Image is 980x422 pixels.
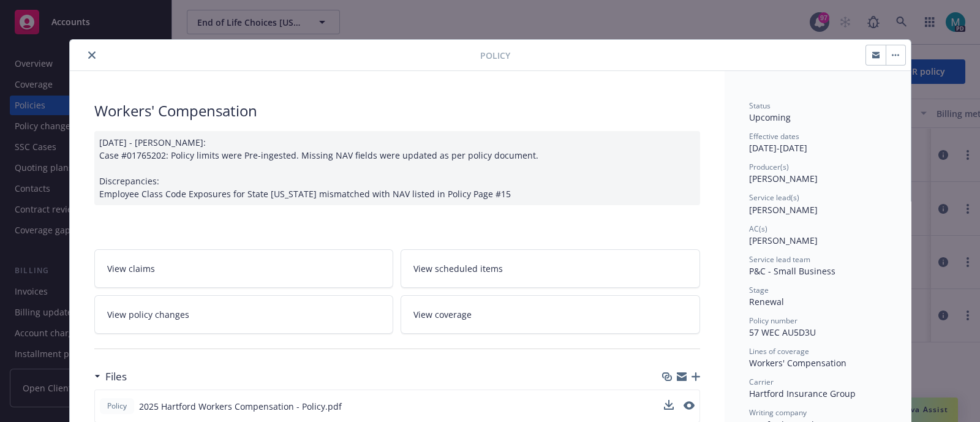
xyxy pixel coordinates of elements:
a: View coverage [401,295,700,334]
div: [DATE] - [DATE] [749,131,886,154]
span: [PERSON_NAME] [749,173,818,184]
span: Service lead team [749,254,810,265]
span: 2025 Hartford Workers Compensation - Policy.pdf [139,400,342,413]
span: View policy changes [107,308,189,321]
span: Carrier [749,377,774,387]
span: Service lead(s) [749,192,799,203]
span: Lines of coverage [749,346,809,356]
button: download file [664,400,674,413]
div: [DATE] - [PERSON_NAME]: Case #01765202: Policy limits were Pre-ingested. Missing NAV fields were ... [94,131,700,205]
span: Status [749,100,771,111]
span: Writing company [749,407,807,418]
div: Files [94,369,127,385]
div: Workers' Compensation [94,100,700,121]
span: Renewal [749,296,784,307]
span: P&C - Small Business [749,265,835,277]
span: View scheduled items [413,262,503,275]
button: download file [664,400,674,410]
button: close [85,48,99,62]
span: Policy [480,49,510,62]
span: Policy number [749,315,797,326]
span: Hartford Insurance Group [749,388,856,399]
span: View claims [107,262,155,275]
span: Producer(s) [749,162,789,172]
button: preview file [684,401,695,410]
span: [PERSON_NAME] [749,204,818,216]
span: Effective dates [749,131,799,141]
span: Upcoming [749,111,791,123]
a: View policy changes [94,295,394,334]
span: [PERSON_NAME] [749,235,818,246]
span: Policy [105,401,129,412]
a: View scheduled items [401,249,700,288]
h3: Files [105,369,127,385]
button: preview file [684,400,695,413]
span: Stage [749,285,769,295]
a: View claims [94,249,394,288]
div: Workers' Compensation [749,356,886,369]
span: View coverage [413,308,472,321]
span: 57 WEC AU5D3U [749,326,816,338]
span: AC(s) [749,224,767,234]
